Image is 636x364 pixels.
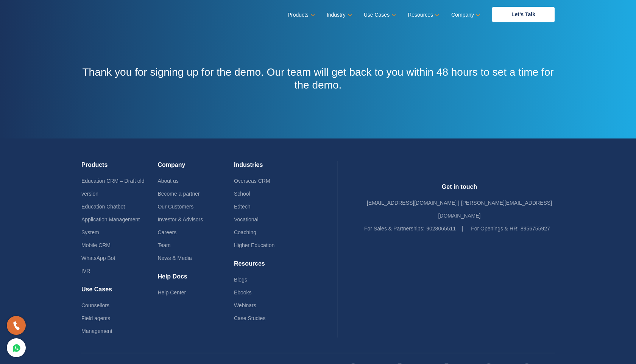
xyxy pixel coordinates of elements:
a: Resources [408,9,438,20]
a: Webinars [234,302,256,308]
h4: Industries [234,161,310,174]
a: Mobile CRM [81,242,111,248]
h3: Thank you for signing up for the demo. Our team will get back to you within 48 hours to set a tim... [81,66,555,91]
label: For Sales & Partnerships: [364,222,425,235]
a: News & Media [157,255,192,261]
a: Become a partner [157,191,200,197]
h4: Company [157,161,234,174]
a: Education CRM – Draft old version [81,178,145,197]
a: Careers [157,229,176,235]
a: Vocational [234,216,259,222]
a: Our Customers [157,204,193,210]
a: Higher Education [234,242,274,248]
h4: Resources [234,260,310,273]
a: IVR [81,268,90,274]
h4: Use Cases [81,286,157,299]
h4: Get in touch [364,183,555,196]
a: Team [157,242,170,248]
a: Education Chatbot [81,204,125,210]
a: 8956755927 [521,226,550,232]
a: Field agents [81,315,110,321]
a: Application Management System [81,216,140,235]
a: 9028065511 [426,226,456,232]
a: Ebooks [234,289,252,296]
a: Coaching [234,229,256,235]
a: Management [81,328,112,334]
a: Company [451,9,479,20]
h4: Help Docs [157,273,234,286]
a: School [234,191,250,197]
a: Case Studies [234,315,265,321]
a: Overseas CRM [234,178,270,184]
a: Blogs [234,277,247,283]
label: For Openings & HR: [471,222,519,235]
a: Counsellors [81,302,109,308]
a: Let’s Talk [492,7,555,22]
a: WhatsApp Bot [81,255,115,261]
a: Help Center [157,289,186,296]
a: Industry [327,9,351,20]
a: Edtech [234,204,251,210]
a: Use Cases [364,9,394,20]
a: Investor & Advisors [157,216,203,222]
a: [EMAIL_ADDRESS][DOMAIN_NAME] | [PERSON_NAME][EMAIL_ADDRESS][DOMAIN_NAME] [367,200,552,219]
a: About us [157,178,178,184]
h4: Products [81,161,157,174]
a: Products [288,9,313,20]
